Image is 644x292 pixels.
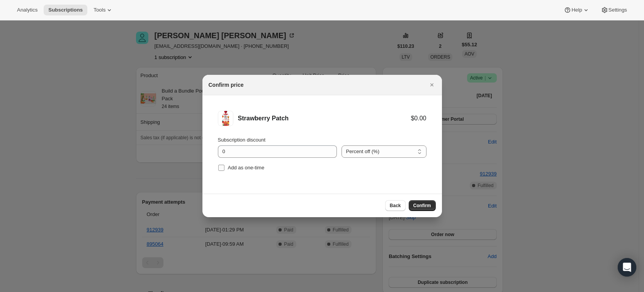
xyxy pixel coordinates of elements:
button: Tools [89,5,118,15]
span: Subscription discount [218,137,266,143]
button: Confirm [409,200,436,211]
span: Subscriptions [48,7,83,13]
button: Close [427,79,437,90]
button: Back [385,200,406,211]
div: $0.00 [411,115,426,122]
h2: Confirm price [209,81,244,89]
span: Analytics [17,7,37,13]
button: Subscriptions [44,5,87,15]
button: Analytics [12,5,42,15]
img: Strawberry Patch [218,111,233,126]
span: Settings [608,7,627,13]
div: Open Intercom Messenger [618,258,636,277]
button: Help [559,5,594,15]
div: Strawberry Patch [238,115,411,122]
button: Settings [596,5,632,15]
span: Back [390,203,401,209]
span: Tools [93,7,105,13]
span: Add as one-time [228,165,265,170]
span: Help [571,7,582,13]
span: Confirm [413,203,431,209]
